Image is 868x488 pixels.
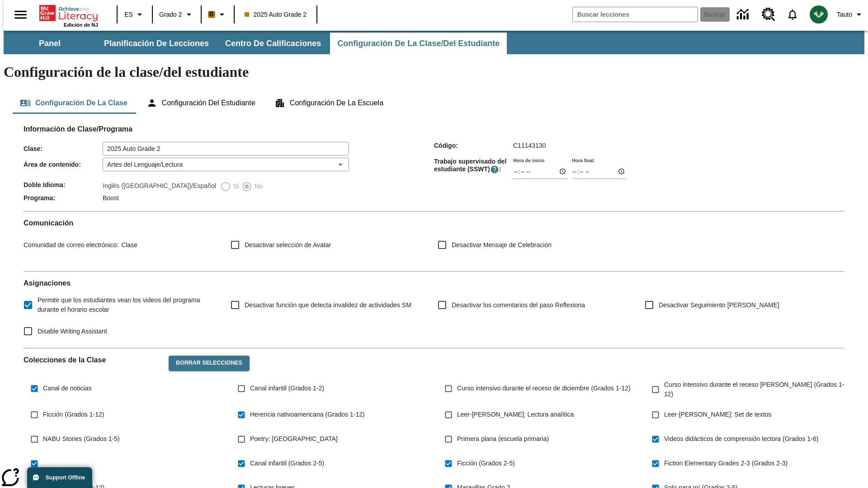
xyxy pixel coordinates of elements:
span: Trabajo supervisado del estudiante (SSWT) : [434,158,513,174]
span: Disable Writing Assistant [38,327,107,336]
span: Comunidad de correo electrónico : [24,241,118,249]
span: Desactivar Mensaje de Celebración [452,240,552,250]
button: Borrar selecciones [169,356,250,371]
span: Clase : [24,145,103,152]
span: C11143130 [513,142,546,149]
div: Información de Clase/Programa [24,134,844,204]
input: Buscar campo [573,7,698,22]
button: Configuración de la escuela [267,92,391,114]
span: Leer-[PERSON_NAME]: Lectura analítica [457,410,574,419]
span: Curso intensivo durante el receso de diciembre (Grados 1-12) [457,384,631,393]
button: Configuración de la clase/del estudiante [330,33,507,54]
button: Lenguaje: ES, Selecciona un idioma [120,6,149,23]
span: Canal infantil (Grados 1-2) [250,384,324,393]
div: Comunicación [24,219,844,264]
span: Tauto [837,10,852,19]
span: Canal de noticias [43,384,91,393]
a: Notificaciones [781,3,804,26]
h2: Información de Clase/Programa [24,125,844,133]
button: Support Offline [27,467,92,488]
h2: Colecciones de la Clase [24,356,161,364]
span: Clase [118,241,137,249]
span: Sí [231,182,239,191]
button: Centro de calificaciones [218,33,328,54]
button: Escoja un nuevo avatar [804,3,833,26]
span: Área de contenido : [24,161,103,168]
span: Programa : [24,194,103,202]
button: Grado: Grado 2, Elige un grado [156,6,198,23]
span: Herencia nativoamericana (Grados 1-12) [250,410,365,419]
button: Panel [5,33,95,54]
h2: Comunicación [24,219,844,227]
span: 2025 Auto Grade 2 [245,10,307,19]
div: Portada [39,3,98,28]
div: Configuración de la clase/del estudiante [13,92,855,114]
span: B [209,9,214,20]
img: avatar image [810,5,828,23]
span: Poetry: [GEOGRAPHIC_DATA] [250,434,338,444]
span: Edición de NJ [64,22,98,28]
span: Centro de calificaciones [225,38,321,49]
input: Clase [103,142,349,155]
span: NABU Stories (Grados 1-5) [43,434,120,444]
a: Centro de recursos, Se abrirá en una pestaña nueva. [756,2,781,27]
div: Asignaciones [24,279,844,341]
div: Artes del Lenguaje/Lectura [103,158,349,171]
a: Centro de información [731,2,756,27]
button: Configuración de la clase [13,92,135,114]
div: Subbarra de navegación [4,31,864,54]
span: Fiction Elementary Grades 2-3 (Grados 2-3) [664,459,788,468]
span: Boost [103,194,119,202]
span: Desactivar selección de Avatar [245,240,331,250]
span: Leer-[PERSON_NAME]: Set de textos [664,410,771,419]
span: Código : [434,142,513,149]
span: No [252,182,263,191]
h1: Configuración de la clase/del estudiante [4,64,864,80]
span: Primera plana (escuela primaria) [457,434,549,444]
label: Inglés ([GEOGRAPHIC_DATA])/Español [103,181,216,192]
h2: Asignaciones [24,279,844,287]
button: El Tiempo Supervisado de Trabajo Estudiantil es el período durante el cual los estudiantes pueden... [490,165,499,174]
a: Portada [39,4,98,22]
span: Desactivar función que detecta invalidez de actividades SM [245,300,411,310]
span: Doble Idioma : [24,181,103,188]
span: Ficción (Grados 1-12) [43,410,104,419]
span: Configuración de la clase/del estudiante [337,38,500,49]
span: Planificación de lecciones [104,38,209,49]
span: ES [124,10,133,19]
label: Hora de inicio [513,157,544,164]
button: Abrir el menú lateral [7,1,34,28]
div: Subbarra de navegación [4,33,508,54]
label: Hora final [572,157,594,164]
span: Canal infantil (Grados 2-5) [250,459,324,468]
span: Grado 2 [159,10,182,19]
span: Ficción (Grados 2-5) [457,459,515,468]
span: Videos didácticos de comprensión lectora (Grados 1-6) [664,434,818,444]
button: Perfil/Configuración [833,6,868,23]
span: Desactivar Seguimiento [PERSON_NAME] [659,300,779,310]
span: Permitir que los estudiantes vean los videos del programa durante el horario escolar [38,296,216,314]
span: Desactivar los comentarios del paso Reflexiona [452,300,585,310]
span: Panel [39,38,61,49]
button: Boost El color de la clase es anaranjado claro. Cambiar el color de la clase. [204,6,231,23]
button: Planificación de lecciones [97,33,216,54]
span: Support Offline [46,474,85,481]
span: Curso intensivo durante el receso [PERSON_NAME] (Grados 1-12) [664,380,844,399]
button: Configuración del estudiante [139,92,263,114]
